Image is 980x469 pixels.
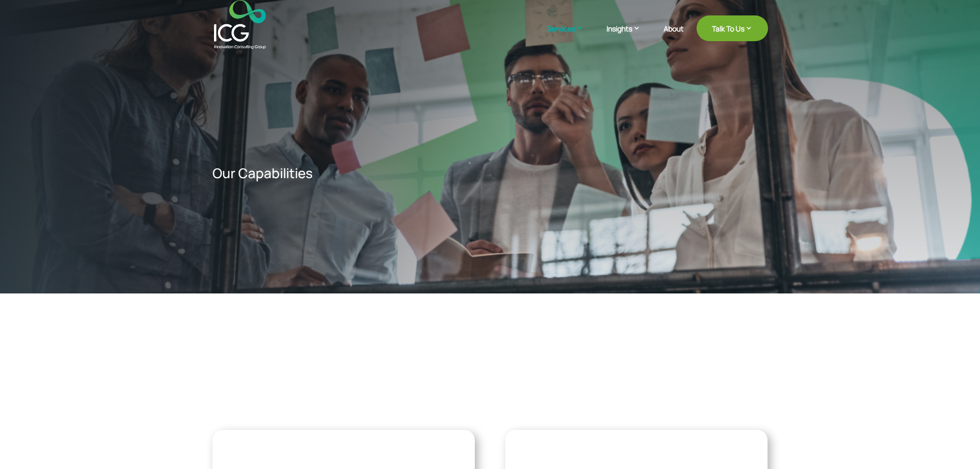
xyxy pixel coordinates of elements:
iframe: Chat Widget [929,420,980,469]
a: Services [547,23,594,49]
p: Our Capabilities [212,165,533,181]
h3: WHY IS DIGITAL STRATEGY IMPORTANT? [212,391,768,409]
a: Talk To Us [697,15,768,41]
h1: Digital strategy [212,112,533,150]
a: Insights [607,23,651,49]
h2: Gain a competitive advantage with an aligned vision, mission and strategy [212,326,768,376]
a: About [664,25,684,49]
